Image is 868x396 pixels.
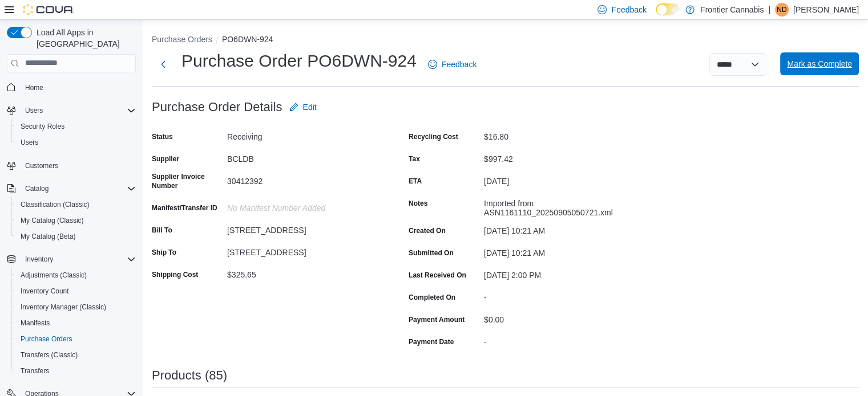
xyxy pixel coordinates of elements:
span: Inventory Count [21,287,69,296]
div: [DATE] [484,172,637,186]
div: $16.80 [484,128,637,141]
div: No Manifest Number added [227,199,380,213]
button: Classification (Classic) [11,197,140,213]
a: Classification (Classic) [16,198,94,211]
div: Imported from ASN1161110_20250905050721.xml [484,194,637,217]
button: PO6DWN-924 [222,35,273,44]
a: Transfers (Classic) [16,348,82,362]
div: [DATE] 2:00 PM [484,266,637,280]
label: Shipping Cost [152,270,198,279]
label: Status [152,132,173,141]
button: Catalog [2,181,140,197]
p: [PERSON_NAME] [793,3,859,17]
span: Classification (Classic) [16,198,136,211]
span: Home [21,80,136,95]
div: [STREET_ADDRESS] [227,221,380,235]
label: Bill To [152,226,172,235]
span: My Catalog (Beta) [21,232,76,241]
a: Security Roles [16,120,69,133]
label: Last Received On [409,271,466,280]
a: Customers [21,159,63,173]
button: My Catalog (Classic) [11,213,140,228]
button: Home [2,79,140,96]
button: Edit [285,96,321,119]
span: Feedback [442,59,477,70]
div: Receiving [227,128,380,141]
span: Manifests [16,316,136,330]
span: Users [21,138,38,147]
div: $325.65 [227,266,380,279]
span: Security Roles [16,120,136,133]
label: Notes [409,199,427,208]
button: Users [21,104,47,117]
span: Mark as Complete [787,58,852,70]
p: Frontier Cannabis [700,3,764,17]
span: Inventory Manager (Classic) [21,303,106,312]
span: Catalog [21,182,136,195]
div: [DATE] 10:21 AM [484,244,637,258]
span: Inventory Manager (Classic) [16,300,136,314]
input: Dark Mode [656,3,680,15]
span: Customers [25,161,58,170]
span: Home [25,83,43,92]
button: Purchase Orders [11,331,140,347]
span: Transfers (Classic) [21,350,78,360]
span: Users [21,104,136,117]
button: Transfers (Classic) [11,347,140,363]
span: Purchase Orders [21,334,72,344]
a: Inventory Manager (Classic) [16,300,111,314]
span: Customers [21,158,136,173]
p: | [768,3,770,17]
span: Manifests [21,319,50,328]
span: Load All Apps in [GEOGRAPHIC_DATA] [32,27,136,50]
button: Users [11,134,140,150]
span: Catalog [25,184,49,193]
button: Next [152,53,175,76]
label: Recycling Cost [409,132,458,141]
a: Purchase Orders [16,332,77,346]
label: Completed On [409,293,455,302]
span: Transfers [16,364,136,378]
div: [STREET_ADDRESS] [227,243,380,257]
a: Home [21,81,48,95]
span: Adjustments (Classic) [16,268,136,282]
span: Purchase Orders [16,332,136,346]
span: Inventory [21,252,136,266]
span: Inventory [25,255,53,264]
label: Payment Amount [409,315,465,324]
a: Transfers [16,364,54,378]
span: Edit [303,101,317,113]
h3: Purchase Order Details [152,100,282,114]
div: $997.42 [484,150,637,164]
button: Manifests [11,315,140,331]
nav: An example of EuiBreadcrumbs [152,34,859,47]
div: $0.00 [484,311,637,324]
span: Feedback [611,4,646,15]
button: Catalog [21,182,53,195]
div: - [484,333,637,346]
a: Inventory Count [16,284,74,298]
button: Purchase Orders [152,35,212,44]
h3: Products (85) [152,369,227,382]
button: Transfers [11,363,140,379]
div: Nicole De La Mare [775,3,789,17]
button: Mark as Complete [780,52,859,75]
a: Feedback [423,53,481,76]
h1: Purchase Order PO6DWN-924 [181,50,417,72]
button: Users [2,103,140,119]
span: My Catalog (Beta) [16,230,136,243]
span: Users [16,136,136,149]
span: Security Roles [21,122,64,131]
label: Supplier Invoice Number [152,172,223,190]
div: - [484,288,637,302]
button: Security Roles [11,119,140,134]
button: Inventory [21,252,58,266]
label: Tax [409,154,420,164]
img: Cova [23,4,74,15]
label: Supplier [152,154,179,164]
label: Submitted On [409,248,454,258]
label: Ship To [152,248,176,257]
span: Users [25,106,43,115]
span: Classification (Classic) [21,200,90,209]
